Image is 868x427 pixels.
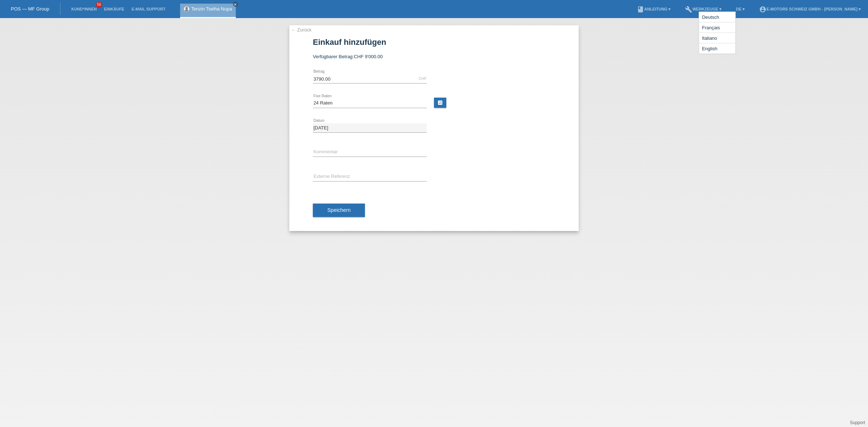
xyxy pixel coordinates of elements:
[701,13,720,21] span: Deutsch
[418,76,427,81] div: CHF
[437,100,443,106] i: calculate
[100,7,128,11] a: Einkäufe
[633,7,674,11] a: bookAnleitung ▾
[354,54,383,59] span: CHF 9'000.00
[11,6,49,12] a: POS — MF Group
[701,23,721,32] span: Français
[128,7,169,11] a: E-Mail Support
[291,27,311,33] a: ← Zurück
[313,54,555,59] div: Verfügbarer Betrag:
[637,6,644,13] i: book
[701,34,718,42] span: Italiano
[68,7,100,11] a: Kund*innen
[313,204,365,217] button: Speichern
[681,7,725,11] a: buildWerkzeuge ▾
[313,38,555,47] h1: Einkauf hinzufügen
[756,7,864,11] a: account_circleE-Motors Schweiz GmbH - [PERSON_NAME] ▾
[701,44,719,53] span: English
[850,420,865,425] a: Support
[191,6,232,12] a: Tenzin Tselha Nupa
[233,2,238,7] a: close
[96,2,102,8] span: 56
[759,6,766,13] i: account_circle
[732,7,748,11] a: DE ▾
[434,98,446,108] a: calculate
[234,3,237,6] i: close
[327,207,350,213] span: Speichern
[685,6,692,13] i: build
